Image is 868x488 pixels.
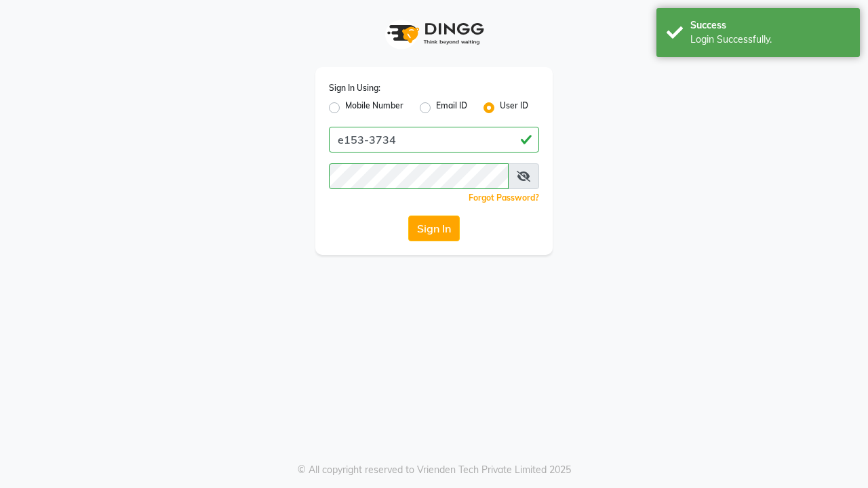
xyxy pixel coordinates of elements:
[380,14,488,54] img: logo1.svg
[329,82,380,94] label: Sign In Using:
[436,100,467,116] label: Email ID
[345,100,403,116] label: Mobile Number
[500,100,528,116] label: User ID
[329,163,509,189] input: Username
[329,127,539,152] input: Username
[469,192,539,203] a: Forgot Password?
[690,18,850,33] div: Success
[408,216,460,241] button: Sign In
[690,33,850,47] div: Login Successfully.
